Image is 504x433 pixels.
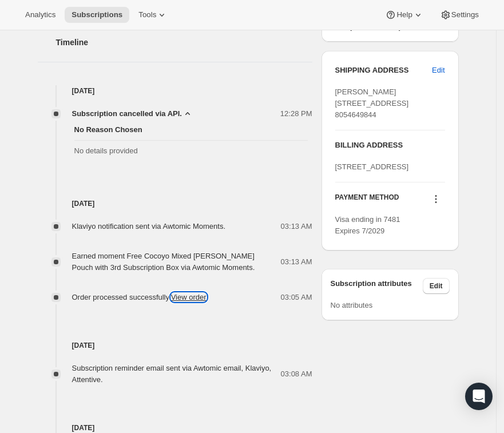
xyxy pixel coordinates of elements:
span: Order processed successfully. [72,293,207,301]
button: Help [378,7,430,23]
h3: PAYMENT METHOD [335,193,399,208]
span: Edit [430,281,443,291]
button: Edit [423,278,450,294]
span: 12:28 PM [280,108,312,120]
button: Subscriptions [65,7,129,23]
span: Klaviyo notification sent via Awtomic Moments. [72,222,226,231]
span: Visa ending in 7481 Expires 7/2029 [335,215,400,235]
span: Help [396,10,412,19]
h3: SHIPPING ADDRESS [335,65,432,76]
span: No details provided [74,145,308,157]
span: 03:13 AM [281,221,312,232]
span: 03:05 AM [281,292,312,303]
span: [PERSON_NAME] [STREET_ADDRESS] 8054649844 [335,88,409,119]
h4: [DATE] [38,85,312,97]
button: Tools [132,7,174,23]
span: [STREET_ADDRESS] [335,162,409,171]
button: Edit [425,61,451,80]
span: 03:13 AM [281,256,312,268]
span: Analytics [25,10,55,19]
button: Subscription cancelled via API. [72,108,193,120]
h4: [DATE] [38,340,312,351]
a: View order [171,293,207,301]
span: Subscriptions [72,10,122,19]
button: Settings [433,7,486,23]
span: No attributes [331,301,373,309]
span: Subscription reminder email sent via Awtomic email, Klaviyo, Attentive. [72,364,272,384]
span: Edit [432,65,445,76]
span: No Reason Chosen [74,124,308,136]
h3: BILLING ADDRESS [335,140,445,151]
button: Analytics [18,7,62,23]
span: 03:08 AM [281,368,312,380]
div: Open Intercom Messenger [465,383,493,410]
span: Tools [138,10,156,19]
span: Settings [451,10,479,19]
span: Earned moment Free Cocoyo Mixed [PERSON_NAME] Pouch with 3rd Subscription Box via Awtomic Moments. [72,252,255,272]
h4: [DATE] [38,198,312,209]
h2: Timeline [56,37,312,48]
span: Subscription cancelled via API. [72,108,182,120]
h3: Subscription attributes [331,278,423,294]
